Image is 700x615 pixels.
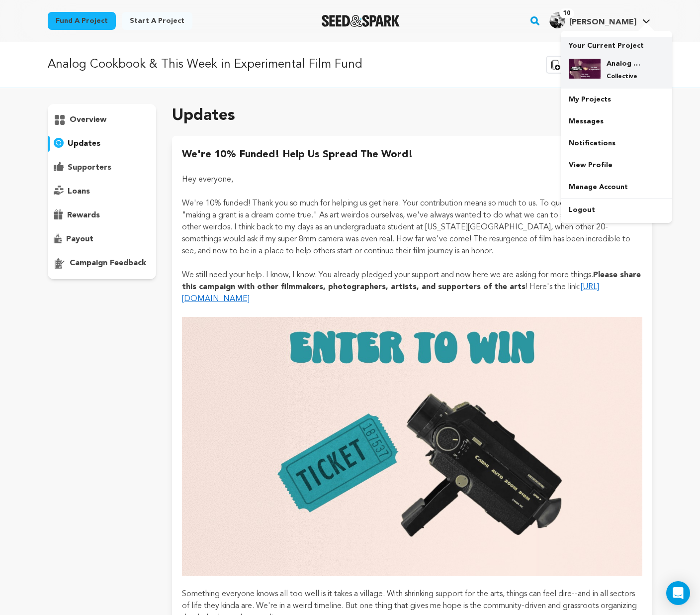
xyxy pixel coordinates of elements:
[68,186,90,198] p: loans
[666,581,690,605] div: Open Intercom Messenger
[48,136,156,152] button: updates
[322,15,400,27] img: Seed&Spark Logo Dark Mode
[182,148,413,166] h4: We're 10% funded! Help us spread the word!
[48,160,156,176] button: supporters
[48,184,156,200] button: loans
[67,209,100,221] p: rewards
[70,114,106,126] p: overview
[561,89,672,110] a: My Projects
[48,255,156,271] button: campaign feedback
[172,104,235,128] h2: Updates
[322,15,400,27] a: Seed&Spark Homepage
[48,12,116,30] a: Fund a project
[68,138,100,150] p: updates
[66,233,93,245] p: payout
[559,8,574,18] span: 10
[48,56,362,74] p: Analog Cookbook & This Week in Experimental Film Fund
[122,12,192,30] a: Start a project
[182,269,642,305] p: We still need your help. I know, I know. You already pledged your support and now here we are ask...
[549,12,565,28] img: KatieRedScarlett.jpg
[68,162,111,174] p: supporters
[547,10,652,31] span: Kate H.'s Profile
[569,59,601,79] img: 5ec6005d8ea195fa.jpg
[182,317,642,576] img: 1757690373-Seed&Spark%20Assets-27.jpeg
[569,18,636,26] span: [PERSON_NAME]
[547,10,652,28] a: Kate H.'s Profile
[561,110,672,132] a: Messages
[70,257,146,269] p: campaign feedback
[561,132,672,154] a: Notifications
[607,59,642,69] h4: Analog Cookbook & This Week in Experimental Film Fund
[182,174,642,186] p: Hey everyone,
[48,207,156,223] button: rewards
[182,198,642,257] p: We're 10% funded! Thank you so much for helping us get here. Your contribution means so much to u...
[569,37,664,89] a: Your Current Project Analog Cookbook & This Week in Experimental Film Fund Collective
[561,176,672,198] a: Manage Account
[549,12,636,28] div: Kate H.'s Profile
[561,199,672,221] a: Logout
[607,73,642,81] p: Collective
[48,231,156,247] button: payout
[569,37,664,51] p: Your Current Project
[561,154,672,176] a: View Profile
[48,112,156,128] button: overview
